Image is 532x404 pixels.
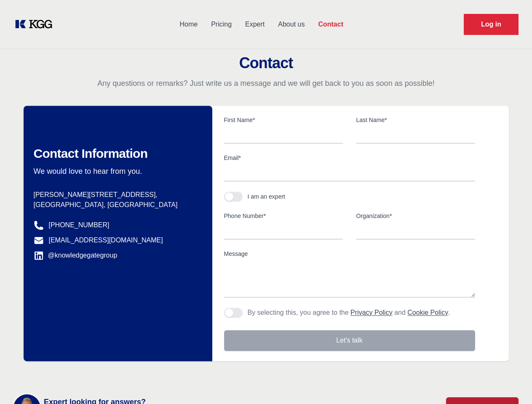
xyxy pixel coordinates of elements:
h2: Contact [10,55,522,72]
div: Cookie settings [9,396,52,401]
p: [GEOGRAPHIC_DATA], [GEOGRAPHIC_DATA] [34,200,199,210]
h2: Contact Information [34,146,199,161]
button: Let's talk [224,330,475,351]
a: [EMAIL_ADDRESS][DOMAIN_NAME] [49,235,163,245]
a: Request Demo [464,14,519,35]
a: Pricing [204,13,238,35]
a: Home [173,13,204,35]
a: @knowledgegategroup [34,250,118,260]
label: Email* [224,154,475,162]
label: Last Name* [356,116,475,124]
label: Organization* [356,212,475,220]
p: We would love to hear from you. [34,166,199,176]
a: Expert [238,13,271,35]
a: KOL Knowledge Platform: Talk to Key External Experts (KEE) [13,18,59,31]
label: First Name* [224,116,343,124]
iframe: Chat Widget [490,364,532,404]
div: I am an expert [248,192,286,201]
p: By selecting this, you agree to the and . [248,308,450,318]
a: [PHONE_NUMBER] [49,220,110,230]
a: Contact [311,13,350,35]
p: Any questions or remarks? Just write us a message and we will get back to you as soon as possible! [10,78,522,88]
p: [PERSON_NAME][STREET_ADDRESS], [34,190,199,200]
label: Phone Number* [224,212,343,220]
label: Message [224,250,475,258]
a: Cookie Policy [407,309,448,316]
a: Privacy Policy [350,309,393,316]
a: About us [271,13,311,35]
